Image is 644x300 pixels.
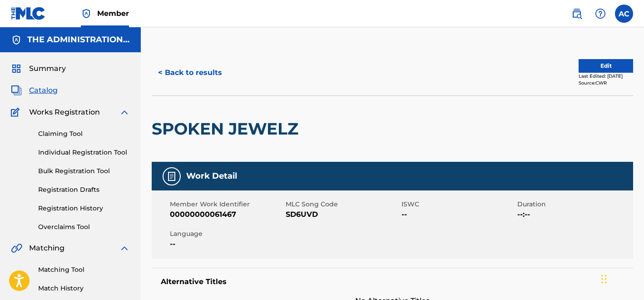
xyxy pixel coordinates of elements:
[170,239,283,250] span: --
[38,166,130,176] a: Bulk Registration Tool
[29,85,58,96] span: Catalog
[401,200,515,209] span: ISWC
[286,209,399,220] span: SD6UVD
[170,229,283,239] span: Language
[579,73,633,80] div: Last Edited: [DATE]
[601,265,607,293] div: Drag
[27,35,130,45] h5: THE ADMINISTRATION MP INC
[161,277,624,286] h5: Alternative Titles
[517,200,631,209] span: Duration
[170,209,283,220] span: 00000000061467
[29,63,66,74] span: Summary
[11,35,22,45] img: Accounts
[11,63,22,74] img: Summary
[29,243,64,254] span: Matching
[619,181,644,255] iframe: Resource Center
[568,5,586,23] a: Public Search
[38,284,130,293] a: Match History
[29,107,100,118] span: Works Registration
[38,204,130,213] a: Registration History
[38,148,130,157] a: Individual Registration Tool
[579,59,633,73] button: Edit
[11,63,66,74] a: SummarySummary
[81,8,92,19] img: Top Rightsholder
[11,243,22,254] img: Matching
[571,8,582,19] img: search
[119,107,130,118] img: expand
[119,243,130,254] img: expand
[615,5,633,23] div: User Menu
[11,7,46,20] img: MLC Logo
[186,171,237,181] h5: Work Detail
[11,107,23,118] img: Works Registration
[152,119,303,139] h2: SPOKEN JEWELZ
[579,80,633,86] div: Source: CWR
[38,265,130,275] a: Matching Tool
[401,209,515,220] span: --
[11,85,58,96] a: CatalogCatalog
[38,129,130,139] a: Claiming Tool
[97,8,129,19] span: Member
[170,200,283,209] span: Member Work Identifier
[166,171,177,182] img: Work Detail
[595,8,606,19] img: help
[38,185,130,195] a: Registration Drafts
[599,256,644,300] iframe: Chat Widget
[38,222,130,232] a: Overclaims Tool
[11,85,22,96] img: Catalog
[152,61,228,84] button: < Back to results
[286,200,399,209] span: MLC Song Code
[591,5,609,23] div: Help
[517,209,631,220] span: --:--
